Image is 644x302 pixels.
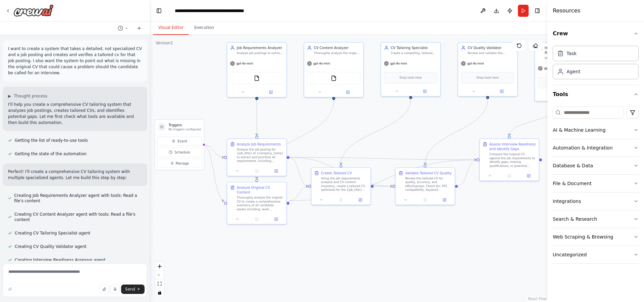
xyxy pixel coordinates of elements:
div: Assess Interview Readiness and Identify Gaps [489,142,536,152]
button: Open in side panel [436,197,453,203]
button: No output available [415,197,435,203]
span: Getting the list of ready-to-use tools [15,138,88,143]
button: Schedule [157,147,202,157]
div: Web Scraping & Browsing [553,233,613,240]
span: Manage [176,161,189,166]
button: Visual Editor [153,21,189,35]
div: CV Quality Validator [468,45,514,50]
div: Analyze Job RequirementsAnalyze the job posting for {job_title} at {company_name} to extract and ... [227,138,287,176]
button: Search & Research [553,210,639,228]
div: Thoroughly analyze the original CV to identify all skills, experiences, achievements, and qualifi... [314,51,360,55]
span: Drop tools here [477,75,499,80]
g: Edge from 8ceb14c7-7af1-4bb7-bdb0-c5ee5c7b231d to bc21fcd8-d871-4485-a3f7-38eef7eb73c9 [254,100,336,179]
g: Edge from a6ffd8a8-c8e2-4a99-b034-d97edb2f57e2 to 005d0776-721d-4b81-8161-6feab96fecf6 [423,99,490,165]
button: No output available [247,216,267,222]
div: Automation & Integration [553,144,613,151]
span: Creating CV Content Analyzer agent with tools: Read a file's content [14,212,142,222]
div: CV Content Analyzer [314,45,360,50]
span: Thought process [14,93,47,99]
span: gpt-4o-mini [236,61,253,65]
g: Edge from triggers to 6eb535d7-3ac9-4ad9-82df-9259bc89ff8e [204,142,224,160]
g: Edge from 5f22ee72-7abd-4ca5-bcbf-d32f0d14d1d4 to 005d0776-721d-4b81-8161-6feab96fecf6 [374,184,392,188]
span: Event [177,139,187,143]
g: Edge from 6eb535d7-3ac9-4ad9-82df-9259bc89ff8e to 5f22ee72-7abd-4ca5-bcbf-d32f0d14d1d4 [289,155,308,188]
button: Click to speak your automation idea [110,285,120,294]
div: Review the tailored CV for quality, accuracy, and effectiveness. Check for: ATS compatibility, ke... [405,176,452,192]
div: File & Document [553,180,592,187]
button: Open in side panel [352,197,369,203]
div: CV Tailoring SpecialistCreate a compelling, tailored CV for {job_title} at {company_name} by stra... [381,42,441,96]
p: I want to create a system that takes a detailed, not specialized CV and a job posting and creates... [8,46,142,76]
div: Analyze Original CV Content [237,185,283,195]
div: React Flow controls [155,262,164,297]
button: Web Scraping & Browsing [553,228,639,246]
span: Creating Interview Readiness Assessor agent [15,257,106,263]
div: Assess Interview Readiness and Identify GapsCompare the original CV against the job requirements ... [479,138,539,181]
button: Event [157,136,202,145]
div: Create a compelling, tailored CV for {job_title} at {company_name} by strategically repositioning... [391,51,437,55]
div: Integrations [553,198,581,205]
button: Open in side panel [257,89,284,95]
div: Uncategorized [553,251,587,258]
button: fit view [155,279,164,288]
img: FileReadTool [331,75,336,81]
div: Compare the original CV against the job requirements to identify gaps, missing qualifications, or... [489,153,536,168]
img: Logo [13,4,54,16]
div: Review and validate the tailored CV to ensure it meets professional standards, is ATS-friendly, a... [468,51,514,55]
span: Getting the state of the automation [15,151,87,157]
button: Manage [157,159,202,168]
div: Analyze Original CV ContentThoroughly analyze the original CV to create a comprehensive inventory... [227,182,287,224]
div: Create Tailored CV [321,171,352,175]
div: CV Content AnalyzerThoroughly analyze the original CV to identify all skills, experiences, achiev... [304,42,364,97]
div: Search & Research [553,216,597,222]
button: Open in side panel [268,216,284,222]
g: Edge from triggers to bc21fcd8-d871-4485-a3f7-38eef7eb73c9 [204,142,224,203]
div: Using the job requirements analysis and CV content inventory, create a tailored CV optimized for ... [321,176,368,192]
button: Upload files [100,285,109,294]
button: Improve this prompt [5,285,15,294]
div: Job Requirements AnalyzerAnalyze job postings to extract key requirements, skills, qualifications... [227,42,287,97]
span: gpt-4o-mini [390,61,407,65]
span: Creating Job Requirements Analyzer agent with tools: Read a file's content [14,193,142,204]
h3: Triggers [168,123,201,127]
button: toggle interactivity [155,288,164,297]
button: Integrations [553,192,639,210]
g: Edge from bc21fcd8-d871-4485-a3f7-38eef7eb73c9 to d5dce02e-82ef-4c59-9163-5d9a00b848c7 [289,157,477,203]
button: Open in side panel [268,168,284,174]
button: Hide left sidebar [154,6,164,15]
span: Creating CV Quality Validator agent [15,244,87,249]
p: I'll help you create a comprehensive CV tailoring system that analyzes job postings, creates tail... [8,101,142,126]
div: Task [567,50,577,57]
button: zoom in [155,262,164,271]
button: Start a new chat [134,24,145,32]
div: Analyze the job posting for {job_title} at {company_name} to extract and prioritize all requireme... [237,147,283,163]
div: TriggersNo triggers configuredEventScheduleManage [155,119,204,170]
div: Crew [553,43,639,85]
span: gpt-4o-mini [544,67,561,70]
span: Schedule [174,150,190,155]
button: Tools [553,85,639,104]
div: CV Quality ValidatorReview and validate the tailored CV to ensure it meets professional standards... [458,42,518,96]
span: gpt-4o-mini [313,61,330,65]
button: Open in side panel [411,88,438,94]
button: Switch to previous chat [115,24,131,32]
button: No output available [499,173,520,179]
span: Drop tools here [399,75,422,80]
div: AI & Machine Learning [553,127,605,133]
button: Open in side panel [334,89,361,95]
button: ▶Thought process [8,93,47,99]
div: Tools [553,104,639,269]
div: Database & Data [553,162,593,169]
span: Creating CV Tailoring Specialist agent [15,230,90,236]
div: CV Tailoring Specialist [391,45,437,50]
button: No output available [331,197,351,203]
button: Automation & Integration [553,139,639,157]
button: AI & Machine Learning [553,121,639,139]
button: Crew [553,24,639,43]
div: Job Requirements Analyzer [237,45,283,50]
g: Edge from 6eb535d7-3ac9-4ad9-82df-9259bc89ff8e to 005d0776-721d-4b81-8161-6feab96fecf6 [289,155,392,188]
div: Version 1 [156,40,173,46]
button: Send [121,285,145,294]
g: Edge from bc21fcd8-d871-4485-a3f7-38eef7eb73c9 to 5f22ee72-7abd-4ca5-bcbf-d32f0d14d1d4 [289,184,308,203]
p: Perfect! I'll create a comprehensive CV tailoring system with multiple specialized agents. Let me... [8,169,142,181]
